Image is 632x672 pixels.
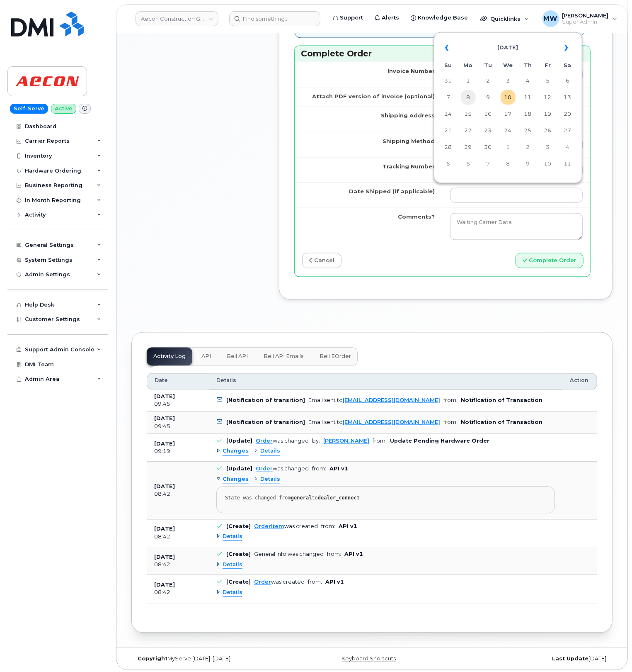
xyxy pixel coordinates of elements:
b: API v1 [339,523,357,530]
td: 11 [521,90,535,105]
span: Bell API Emails [264,353,304,360]
td: 8 [461,90,476,105]
span: Bell eOrder [320,353,351,360]
div: Email sent to [308,397,440,404]
div: 08:42 [154,533,201,541]
td: 11 [560,156,575,171]
span: by: [312,438,320,444]
th: Fr [540,59,555,72]
span: Details [223,589,242,597]
span: Alerts [382,14,399,22]
td: 29 [461,140,476,155]
td: 4 [560,140,575,155]
td: 6 [560,73,575,88]
td: 7 [441,90,456,105]
b: API v1 [344,551,363,558]
span: from: [443,397,458,404]
label: Attach PDF version of invoice (optional) [312,93,435,100]
th: Sa [560,59,575,72]
td: 21 [441,123,456,138]
div: was changed [256,438,309,444]
div: 08:42 [154,589,201,597]
a: Order [256,466,273,472]
div: MyServe [DATE]–[DATE] [131,656,292,662]
a: Aecon Construction Group Inc [136,11,218,26]
td: 30 [481,140,496,155]
span: from: [321,523,335,530]
span: Knowledge Base [418,14,468,22]
b: [Create] [226,523,251,530]
td: 20 [560,107,575,122]
td: 2 [481,73,496,88]
th: Action [562,373,597,390]
td: 19 [540,107,555,122]
th: « [441,38,456,58]
label: Shipping Method [383,137,435,145]
div: [DATE] [452,656,613,662]
b: [Create] [226,551,251,558]
span: from: [373,438,387,444]
td: 3 [501,73,516,88]
th: Th [521,59,535,72]
th: Mo [461,59,476,72]
div: Quicklinks [475,10,535,27]
div: was created [254,579,305,585]
b: [DATE] [154,484,175,490]
td: 22 [461,123,476,138]
strong: Last Update [552,656,588,662]
b: Notification of Transaction [461,419,542,426]
strong: general [291,495,312,501]
span: Changes [223,448,249,455]
a: Order [254,579,271,585]
b: [Update] [226,466,252,472]
b: [Notification of transition] [226,419,305,426]
b: [Create] [226,579,251,585]
td: 8 [501,156,516,171]
td: 23 [481,123,496,138]
span: from: [312,466,326,472]
b: [DATE] [154,441,175,447]
div: was created [254,523,318,530]
div: 09:45 [154,401,201,408]
td: 1 [461,73,476,88]
span: Bell API [227,353,248,360]
strong: dealer_connect [318,495,360,501]
a: Order [256,438,273,444]
span: Details [216,377,236,385]
span: from: [308,579,322,585]
td: 10 [540,156,555,171]
th: We [501,59,516,72]
div: State was changed from to [225,495,546,502]
th: Tu [481,59,496,72]
span: Details [223,533,242,541]
div: was changed [256,466,309,472]
a: [PERSON_NAME] [323,438,369,444]
label: Invoice Number [388,67,435,75]
div: General Info was changed [254,551,324,558]
a: [EMAIL_ADDRESS][DOMAIN_NAME] [343,397,440,404]
div: 09:45 [154,423,201,431]
label: Date Shipped (if applicable) [349,188,435,196]
span: Details [223,561,242,569]
div: 09:19 [154,448,201,455]
span: MW [544,14,558,24]
strong: Copyright [138,656,167,662]
td: 5 [540,73,555,88]
td: 25 [521,123,535,138]
td: 4 [521,73,535,88]
td: 14 [441,107,456,122]
th: » [560,38,575,58]
td: 9 [521,156,535,171]
td: 15 [461,107,476,122]
div: Marissa Weiss [537,10,623,27]
a: cancel [302,253,341,268]
b: Notification of Transaction [461,397,542,404]
td: 7 [481,156,496,171]
th: Su [441,59,456,72]
input: Find something... [229,11,320,26]
b: API v1 [329,466,348,472]
td: 2 [521,140,535,155]
b: API v1 [325,579,344,585]
td: 12 [540,90,555,105]
b: [Update] [226,438,252,444]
